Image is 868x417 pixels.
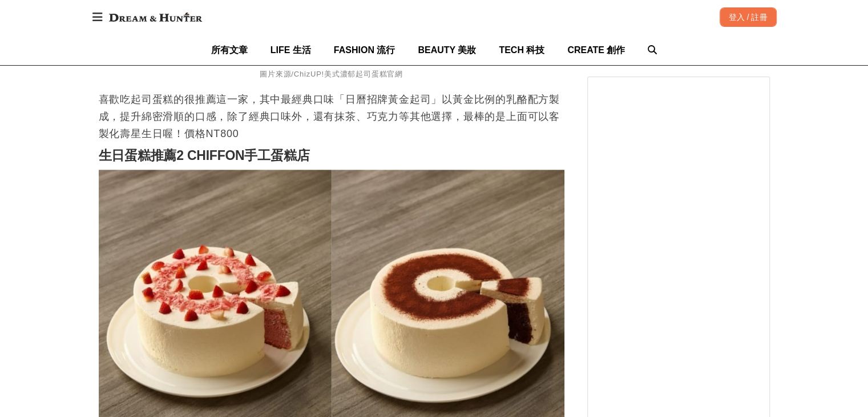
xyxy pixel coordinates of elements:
[211,35,248,65] a: 所有文章
[567,45,625,55] span: CREATE 創作
[334,35,395,65] a: FASHION 流行
[418,35,476,65] a: BEAUTY 美妝
[271,45,311,55] span: LIFE 生活
[720,7,777,27] div: 登入 / 註冊
[211,45,248,55] span: 所有文章
[499,45,544,55] span: TECH 科技
[99,148,310,163] strong: 生日蛋糕推薦2 CHIFFON手工蛋糕店
[334,45,395,55] span: FASHION 流行
[567,35,625,65] a: CREATE 創作
[271,35,311,65] a: LIFE 生活
[260,70,403,78] span: 圖片來源/ChizUP!美式濃郁起司蛋糕官網
[103,7,208,27] img: Dream & Hunter
[99,91,564,142] p: 喜歡吃起司蛋糕的很推薦這一家，其中最經典口味「日曆招牌黃金起司」以黃金比例的乳酪配方製成，提升綿密滑順的口感，除了經典口味外，還有抹茶、巧克力等其他選擇，最棒的是上面可以客製化壽星生日喔！價格N...
[499,35,544,65] a: TECH 科技
[418,45,476,55] span: BEAUTY 美妝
